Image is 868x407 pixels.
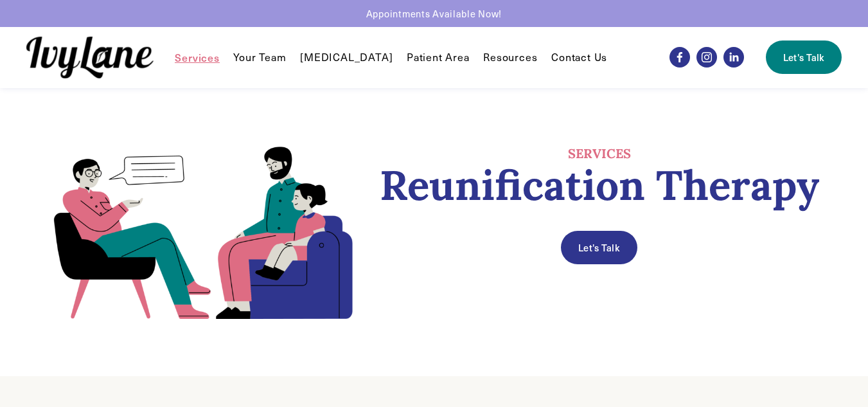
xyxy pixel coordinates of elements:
a: Your Team [233,50,286,65]
a: Instagram [696,47,717,68]
span: Resources [483,51,537,64]
a: folder dropdown [483,50,537,65]
a: Let's Talk [561,231,637,264]
a: Contact Us [551,50,607,65]
a: folder dropdown [175,50,219,65]
a: Patient Area [407,50,470,65]
span: Services [175,51,219,64]
h1: Reunification Therapy [379,162,820,209]
a: LinkedIn [723,47,744,68]
img: Ivy Lane Counseling &mdash; Therapy that works for you [26,37,154,78]
h4: SERVICES [379,145,820,162]
a: Let's Talk [766,41,842,74]
a: Facebook [669,47,690,68]
a: [MEDICAL_DATA] [300,50,393,65]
